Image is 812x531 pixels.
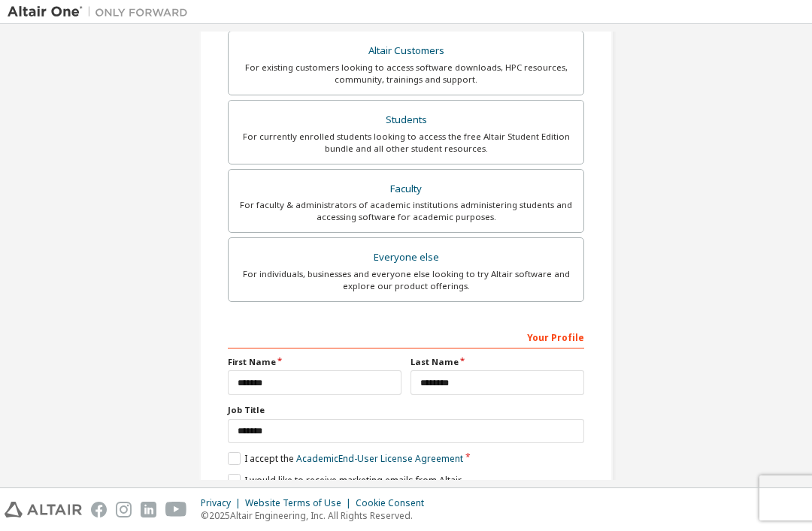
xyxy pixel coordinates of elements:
[228,324,584,348] div: Your Profile
[228,474,462,487] label: I would like to receive marketing emails from Altair
[5,502,82,517] img: altair_logo.svg
[238,62,574,86] div: For existing customers looking to access software downloads, HPC resources, community, trainings ...
[238,247,574,268] div: Everyone else
[238,41,574,62] div: Altair Customers
[228,356,401,368] label: First Name
[165,502,187,517] img: youtube.svg
[245,497,356,509] div: Website Terms of Use
[238,199,574,223] div: For faculty & administrators of academic institutions administering students and accessing softwa...
[8,5,195,20] img: Altair One
[91,502,107,517] img: facebook.svg
[201,497,245,509] div: Privacy
[238,131,574,155] div: For currently enrolled students looking to access the free Altair Student Edition bundle and all ...
[356,497,433,509] div: Cookie Consent
[228,404,584,416] label: Job Title
[201,509,433,522] p: © 2025 Altair Engineering, Inc. All Rights Reserved.
[296,452,463,465] a: Academic End-User License Agreement
[238,179,574,200] div: Faculty
[238,110,574,131] div: Students
[238,268,574,292] div: For individuals, businesses and everyone else looking to try Altair software and explore our prod...
[141,502,156,517] img: linkedin.svg
[411,356,584,368] label: Last Name
[228,452,463,465] label: I accept the
[116,502,132,517] img: instagram.svg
